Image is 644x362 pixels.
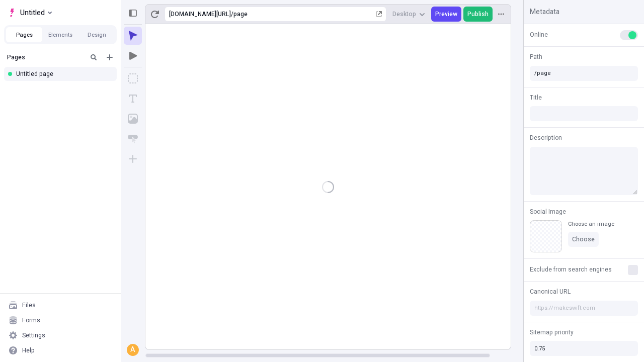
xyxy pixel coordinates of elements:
input: https://makeswift.com [530,301,638,316]
span: Preview [435,10,457,18]
div: [URL][DOMAIN_NAME] [169,10,231,18]
span: Exclude from search engines [530,265,612,274]
div: Choose an image [568,220,614,228]
div: A [128,345,138,355]
span: Title [530,93,542,102]
div: Settings [22,331,45,339]
button: Choose [568,232,599,247]
button: Add new [104,51,116,63]
span: Desktop [392,10,416,18]
button: Pages [6,27,42,42]
button: Button [124,130,142,148]
span: Path [530,52,542,61]
button: Preview [431,7,461,22]
span: Publish [467,10,489,18]
button: Design [78,27,115,42]
div: Forms [22,316,40,324]
button: Text [124,89,142,108]
div: Help [22,346,35,354]
span: Sitemap priority [530,328,574,337]
button: Select site [4,5,56,20]
button: Box [124,69,142,87]
div: Files [22,301,36,309]
button: Desktop [388,7,429,22]
span: Canonical URL [530,287,571,296]
div: Pages [7,53,84,61]
span: Untitled [20,7,45,19]
div: / [231,10,233,18]
button: Publish [463,7,493,22]
span: Social Image [530,207,566,216]
button: Elements [42,27,78,42]
div: page [233,10,374,18]
span: Description [530,133,562,142]
div: Untitled page [16,70,109,78]
span: Choose [572,235,595,243]
button: Image [124,110,142,128]
span: Online [530,30,548,39]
